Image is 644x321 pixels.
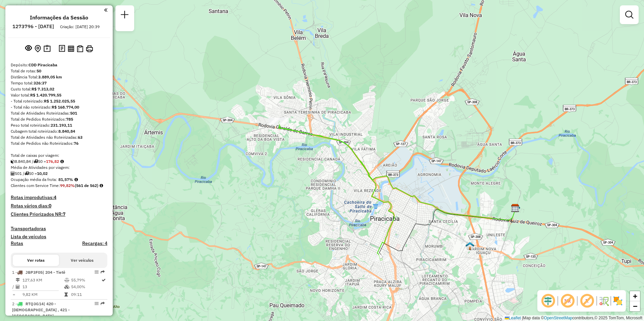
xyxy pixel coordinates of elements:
span: 2 - [12,301,70,318]
img: CDD Piracicaba [511,204,520,212]
span: Clientes com Service Time: [11,183,60,188]
strong: R$ 7.313,02 [32,86,54,91]
strong: 50 [37,68,41,73]
h4: Rotas improdutivas: [11,195,107,200]
div: 501 / 50 = [11,171,107,177]
strong: 785 [66,117,73,122]
span: − [633,302,637,310]
h4: Lista de veículos [11,234,107,240]
h4: Recargas: 4 [82,241,107,246]
td: 54,00% [71,283,101,290]
span: JBP3F05 [25,270,43,275]
i: % de utilização da cubagem [64,285,69,289]
div: Map data © contributors,© 2025 TomTom, Microsoft [503,315,644,321]
span: | 420 - [DEMOGRAPHIC_DATA] , 421 - [GEOGRAPHIC_DATA] [12,301,70,318]
h4: Rotas vários dias: [11,203,107,209]
h4: Clientes Priorizados NR: [11,211,107,217]
div: - Total roteirizado: [11,98,107,104]
span: RTQ3G14 [25,301,44,306]
a: Nova sessão e pesquisa [118,8,131,23]
button: Ver veículos [59,255,105,266]
div: Custo total: [11,86,107,92]
div: Total de rotas: [11,68,107,74]
i: Total de rotas [24,172,29,176]
strong: 63 [78,135,83,140]
strong: 326:37 [34,80,47,85]
td: 9,82 KM [22,291,64,298]
a: Rotas [11,241,23,246]
i: Meta Caixas/viagem: 214,30 Diferença: -37,48 [60,159,64,164]
div: Total de Atividades Roteirizadas: [11,110,107,116]
em: Média calculada utilizando a maior ocupação (%Peso ou %Cubagem) de cada rota da sessão. Rotas cro... [74,178,78,182]
span: Exibir NR [559,293,576,309]
td: = [12,291,15,298]
div: Valor total: [11,92,107,98]
a: Zoom in [630,291,640,301]
em: Opções [95,302,99,306]
div: Tempo total: [11,80,107,86]
a: Clique aqui para minimizar o painel [104,6,107,14]
img: Fluxo de ruas [598,296,609,306]
strong: CDD Piracicaba [29,62,57,67]
button: Painel de Sugestão [42,44,52,54]
div: Peso total roteirizado: [11,122,107,128]
strong: 176,82 [46,159,59,164]
i: Distância Total [16,278,20,282]
div: Total de Pedidos não Roteirizados: [11,140,107,146]
img: Exibir/Ocultar setores [612,296,623,306]
strong: 99,82% [60,183,75,188]
span: Ocultar deslocamento [540,293,556,309]
td: 13 [22,283,64,290]
a: Exibir filtros [623,8,636,21]
span: Exibir rótulo [579,293,595,309]
em: Rotas cross docking consideradas [100,184,103,188]
span: | [522,316,523,320]
em: Rota exportada [101,302,105,306]
div: Distância Total: [11,74,107,80]
div: Total de Atividades não Roteirizadas: [11,134,107,140]
strong: R$ 168.774,00 [52,105,79,110]
i: % de utilização do peso [64,278,69,282]
button: Visualizar relatório de Roteirização [66,44,75,53]
i: Rota otimizada [102,278,106,282]
h4: Transportadoras [11,226,107,232]
div: Criação: [DATE] 20:39 [57,24,102,30]
td: 55,79% [71,277,101,283]
strong: R$ 1.420.799,55 [30,92,61,98]
div: - Total não roteirizado: [11,104,107,110]
i: Cubagem total roteirizado [11,159,15,164]
strong: 7 [63,211,65,217]
strong: 0 [49,203,51,209]
strong: R$ 1.252.025,55 [44,99,75,104]
i: Total de rotas [34,159,38,164]
a: OpenStreetMap [544,316,573,320]
td: 09:11 [71,291,101,298]
i: Total de Atividades [11,172,15,176]
button: Centralizar mapa no depósito ou ponto de apoio [33,44,42,54]
strong: 8.840,84 [58,129,75,134]
td: / [12,283,15,290]
strong: (561 de 562) [75,183,98,188]
h6: 1273796 - [DATE] [12,23,54,29]
button: Logs desbloquear sessão [57,44,66,54]
strong: 231.193,11 [51,123,72,128]
td: 127,63 KM [22,277,64,283]
a: Zoom out [630,301,640,311]
div: Total de caixas por viagem: [11,152,107,158]
div: Depósito: [11,62,107,68]
h4: Informações da Sessão [30,14,88,21]
button: Exibir sessão original [24,43,33,54]
strong: 4 [54,194,56,200]
button: Visualizar Romaneio [75,44,85,54]
button: Imprimir Rotas [85,44,94,54]
div: Cubagem total roteirizado: [11,128,107,134]
div: Total de Pedidos Roteirizados: [11,116,107,122]
i: Total de Atividades [16,285,20,289]
img: 480 UDC Light Piracicaba [466,242,474,250]
em: Opções [95,270,99,274]
span: 1 - [12,270,65,275]
strong: 501 [70,111,77,116]
i: Tempo total em rota [64,293,68,297]
a: Leaflet [505,316,521,320]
